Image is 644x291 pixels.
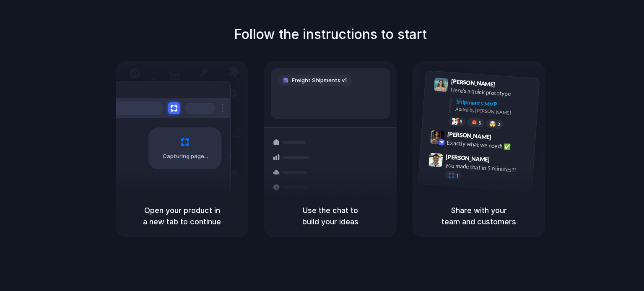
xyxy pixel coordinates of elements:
h1: Follow the instructions to start [234,24,427,44]
div: Exactly what we need! ✅ [447,138,530,153]
span: [PERSON_NAME] [446,152,490,164]
span: [PERSON_NAME] [451,77,495,89]
span: [PERSON_NAME] [447,130,491,142]
div: Added by [PERSON_NAME] [455,106,532,118]
span: Freight Shipments v1 [292,76,347,85]
span: 9:47 AM [492,156,509,166]
span: Capturing page [163,152,209,161]
div: Shipments MVP [456,97,533,111]
h5: Open your product in a new tab to continue [126,205,238,227]
div: 🤯 [489,121,496,127]
span: 1 [456,174,459,178]
span: 9:42 AM [494,134,511,144]
span: 9:41 AM [498,81,515,91]
span: 5 [478,121,481,125]
h5: Use the chat to build your ideas [274,205,387,227]
span: 3 [497,122,500,127]
h5: Share with your team and customers [423,205,535,227]
div: Here's a quick prototype [450,86,534,100]
div: you made that in 5 minutes?! [445,161,529,175]
span: 8 [460,120,462,124]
